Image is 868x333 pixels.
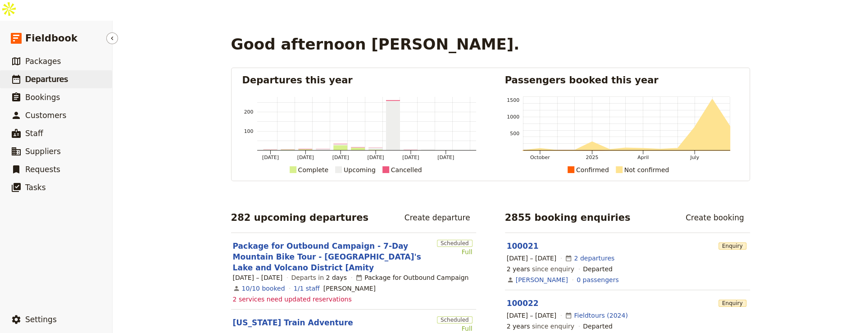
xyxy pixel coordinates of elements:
[507,311,557,320] span: [DATE] – [DATE]
[437,316,473,324] span: Scheduled
[507,265,530,273] span: 2 years
[332,155,349,160] tspan: [DATE]
[25,315,57,324] span: Settings
[437,155,454,160] tspan: [DATE]
[507,322,574,331] span: since enquiry
[680,210,750,225] a: Create booking
[505,73,739,87] h2: Passengers booked this year
[507,114,519,120] tspan: 1000
[507,254,557,263] span: [DATE] – [DATE]
[25,165,60,174] span: Requests
[391,164,422,175] div: Cancelled
[25,147,61,156] span: Suppliers
[355,273,468,282] div: Package for Outbound Campaign
[231,211,368,224] h2: 282 upcoming departures
[25,57,61,66] span: Packages
[577,275,618,284] a: View the passengers for this booking
[233,273,283,282] span: [DATE] – [DATE]
[507,97,519,103] tspan: 1500
[507,323,530,330] span: 2 years
[583,322,613,331] div: Departed
[437,240,473,247] span: Scheduled
[505,211,631,224] h2: 2855 booking enquiries
[507,242,539,251] a: 100021
[437,324,473,333] div: Full
[25,111,66,120] span: Customers
[297,155,314,160] tspan: [DATE]
[25,32,77,45] span: Fieldbook
[262,155,278,160] tspan: [DATE]
[25,183,46,192] span: Tasks
[323,284,376,293] span: Clive Paget
[233,317,353,328] a: [US_STATE] Train Adventure
[507,265,574,274] span: since enquiry
[690,155,699,160] tspan: July
[25,75,68,84] span: Departures
[586,155,598,160] tspan: 2025
[583,265,613,274] div: Departed
[576,164,609,175] div: Confirmed
[25,129,43,138] span: Staff
[718,300,746,307] span: Enquiry
[507,299,539,308] a: 100022
[233,295,352,304] span: 2 services need updated reservations
[574,311,627,320] a: Fieldtours (2024)
[231,35,520,53] h1: Good afternoon [PERSON_NAME].
[298,164,328,175] div: Complete
[530,155,550,160] tspan: October
[344,164,376,175] div: Upcoming
[399,210,476,225] a: Create departure
[718,242,746,250] span: Enquiry
[106,32,118,44] button: Hide menu
[516,275,568,284] a: [PERSON_NAME]
[624,164,669,175] div: Not confirmed
[402,155,419,160] tspan: [DATE]
[242,73,476,87] h2: Departures this year
[326,274,346,281] span: 2 days
[437,247,473,256] div: Full
[244,128,253,134] tspan: 100
[574,254,614,263] a: 2 departures
[510,131,519,137] tspan: 500
[291,273,346,282] span: Departs in
[233,241,433,273] a: Package for Outbound Campaign - 7-Day Mountain Bike Tour - [GEOGRAPHIC_DATA]'s Lake and Volcano D...
[244,109,253,115] tspan: 200
[367,155,384,160] tspan: [DATE]
[294,284,320,293] a: 1/1 staff
[242,284,285,293] a: View the bookings for this departure
[637,155,648,160] tspan: April
[25,93,60,102] span: Bookings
